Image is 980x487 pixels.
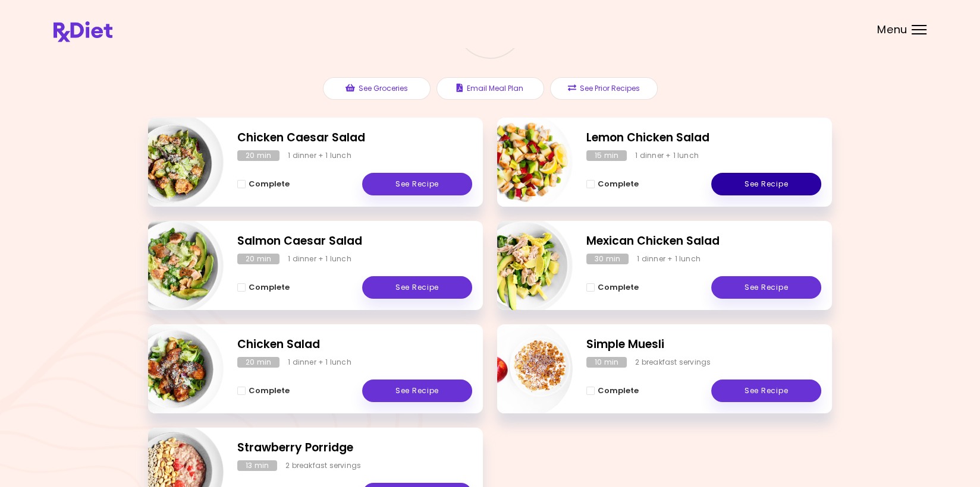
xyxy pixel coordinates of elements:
button: Email Meal Plan [436,77,544,100]
div: 2 breakfast servings [285,460,361,471]
img: Info - Simple Muesli [474,320,573,418]
a: See Recipe - Chicken Salad [362,380,472,402]
div: 15 min [586,150,627,161]
div: 20 min [237,150,279,161]
button: Complete - Chicken Caesar Salad [237,177,290,191]
img: Info - Chicken Salad [125,320,224,418]
span: Complete [598,283,639,292]
button: See Groceries [323,77,431,100]
img: Info - Lemon Chicken Salad [474,113,573,211]
span: Complete [249,283,290,292]
div: 1 dinner + 1 lunch [635,150,699,161]
div: 20 min [237,357,279,368]
h2: Simple Muesli [586,336,821,353]
button: Complete - Mexican Chicken Salad [586,280,639,295]
div: 2 breakfast servings [635,357,711,368]
div: 1 dinner + 1 lunch [288,150,351,161]
div: 20 min [237,254,279,264]
div: 1 dinner + 1 lunch [637,254,701,264]
h2: Strawberry Porridge [237,439,472,457]
a: See Recipe - Lemon Chicken Salad [711,173,821,195]
h2: Lemon Chicken Salad [586,129,821,147]
div: 1 dinner + 1 lunch [288,254,351,264]
button: See Prior Recipes [550,77,658,100]
button: Complete - Salmon Caesar Salad [237,280,290,295]
div: 30 min [586,254,629,264]
h2: Mexican Chicken Salad [586,233,821,250]
span: Menu [877,24,907,35]
img: Info - Mexican Chicken Salad [474,216,573,315]
button: Complete - Lemon Chicken Salad [586,177,639,191]
h2: Chicken Salad [237,336,472,353]
a: See Recipe - Mexican Chicken Salad [711,276,821,299]
div: 1 dinner + 1 lunch [288,357,351,368]
span: Complete [598,179,639,189]
span: Complete [249,386,290,396]
h2: Chicken Caesar Salad [237,129,472,147]
span: Complete [249,179,290,189]
a: See Recipe - Simple Muesli [711,380,821,402]
div: 13 min [237,460,277,471]
a: See Recipe - Salmon Caesar Salad [362,276,472,299]
button: Complete - Simple Muesli [586,384,639,398]
span: Complete [598,386,639,396]
h2: Salmon Caesar Salad [237,233,472,250]
button: Complete - Chicken Salad [237,384,290,398]
div: 10 min [586,357,627,368]
a: See Recipe - Chicken Caesar Salad [362,173,472,195]
img: RxDiet [54,21,112,42]
img: Info - Chicken Caesar Salad [125,113,224,211]
img: Info - Salmon Caesar Salad [125,216,224,315]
